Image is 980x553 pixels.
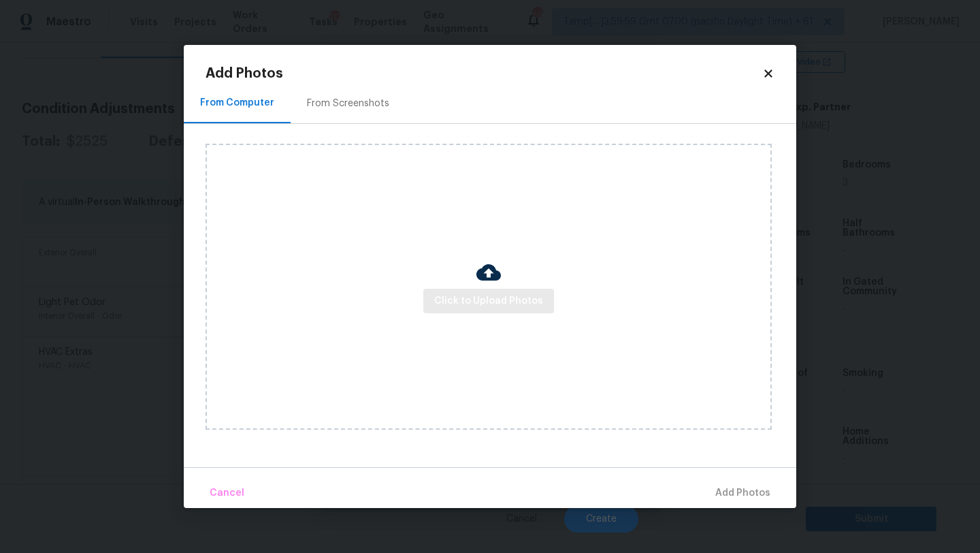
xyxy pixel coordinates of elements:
[307,97,389,110] div: From Screenshots
[423,289,554,314] button: Click to Upload Photos
[210,485,244,502] span: Cancel
[200,96,274,110] div: From Computer
[206,67,762,80] h2: Add Photos
[434,293,543,310] span: Click to Upload Photos
[204,479,250,508] button: Cancel
[476,260,501,285] img: Cloud Upload Icon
